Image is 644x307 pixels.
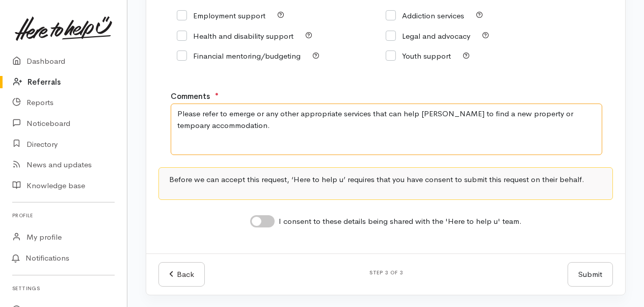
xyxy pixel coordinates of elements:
h6: Profile [12,209,115,222]
label: Legal and advocacy [386,32,470,40]
label: Employment support [177,12,265,19]
h6: Step 3 of 3 [217,270,555,275]
sup: ● [215,90,219,97]
a: Back [158,262,205,287]
p: Before we can accept this request, ‘Here to help u’ requires that you have consent to submit this... [169,174,602,186]
label: Health and disability support [177,32,293,40]
button: Submit [568,262,613,287]
label: Comments [171,91,210,103]
label: Financial mentoring/budgeting [177,52,301,60]
label: Addiction services [386,12,464,19]
label: I consent to these details being shared with the 'Here to help u' team. [279,216,522,227]
h6: Settings [12,282,115,295]
label: Youth support [386,52,451,60]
